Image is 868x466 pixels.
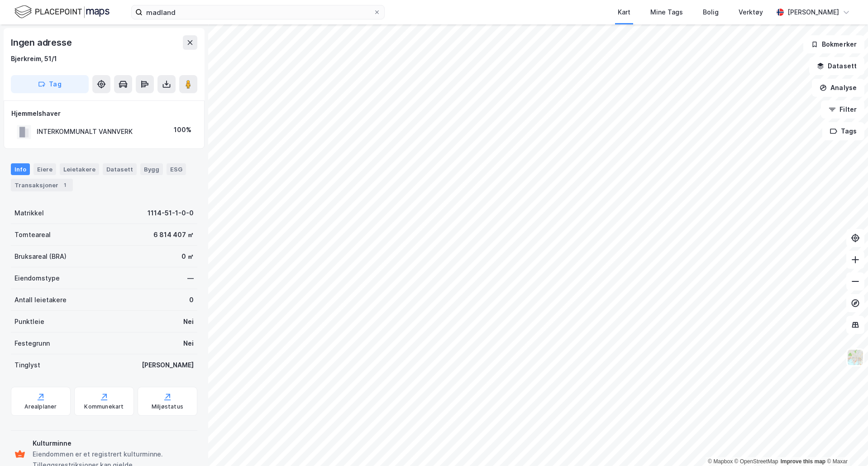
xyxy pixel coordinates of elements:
div: INTERKOMMUNALT VANNVERK [37,126,133,137]
div: Leietakere [60,163,99,175]
div: Nei [183,316,194,327]
div: Nei [183,338,194,349]
button: Tag [11,75,89,93]
div: Matrikkel [14,208,44,219]
button: Bokmerker [803,35,864,53]
div: Bjerkreim, 51/1 [11,53,57,64]
div: Hjemmelshaver [11,108,197,119]
div: 1 [60,181,69,190]
div: Mine Tags [650,7,683,18]
div: [PERSON_NAME] [787,7,839,18]
div: Arealplaner [24,403,57,410]
button: Tags [822,122,864,140]
div: Festegrunn [14,338,50,349]
button: Analyse [812,79,864,97]
a: Mapbox [708,458,733,465]
div: Bolig [703,7,719,18]
button: Datasett [809,57,864,75]
div: Kontrollprogram for chat [823,423,868,466]
div: Eiere [33,163,56,175]
div: Tomteareal [14,229,51,240]
div: Transaksjoner [11,179,73,191]
input: Søk på adresse, matrikkel, gårdeiere, leietakere eller personer [143,5,373,19]
div: Kommunekart [84,403,124,410]
div: Kart [618,7,630,18]
div: Antall leietakere [14,295,67,305]
div: 0 ㎡ [181,251,194,262]
div: Eiendomstype [14,273,60,284]
div: Bygg [140,163,163,175]
div: Ingen adresse [11,35,73,50]
div: ESG [167,163,186,175]
iframe: Chat Widget [823,423,868,466]
div: — [187,273,194,284]
div: Verktøy [739,7,763,18]
img: Z [847,349,864,366]
div: Bruksareal (BRA) [14,251,67,262]
div: Datasett [103,163,137,175]
div: Miljøstatus [152,403,183,410]
a: Improve this map [781,458,825,465]
div: 6 814 407 ㎡ [153,229,194,240]
div: Kulturminne [33,438,194,449]
div: 100% [174,124,191,135]
div: 0 [189,295,194,305]
div: [PERSON_NAME] [142,360,194,371]
img: logo.f888ab2527a4732fd821a326f86c7f29.svg [14,4,110,20]
div: Tinglyst [14,360,40,371]
div: Info [11,163,30,175]
div: 1114-51-1-0-0 [148,208,194,219]
button: Filter [821,100,864,119]
div: Punktleie [14,316,44,327]
a: OpenStreetMap [734,458,778,465]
